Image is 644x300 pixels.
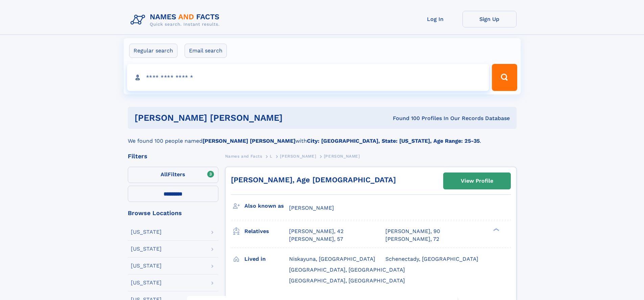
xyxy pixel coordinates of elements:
[289,228,343,235] a: [PERSON_NAME], 42
[128,153,218,159] div: Filters
[385,256,478,262] span: Schenectady, [GEOGRAPHIC_DATA]
[127,64,489,91] input: search input
[289,235,343,243] a: [PERSON_NAME], 57
[129,44,177,58] label: Regular search
[202,138,295,144] b: [PERSON_NAME] [PERSON_NAME]
[244,226,289,237] h3: Relatives
[289,267,405,273] span: [GEOGRAPHIC_DATA], [GEOGRAPHIC_DATA]
[270,152,272,160] a: L
[280,152,316,160] a: [PERSON_NAME]
[131,229,162,235] div: [US_STATE]
[231,176,396,184] a: [PERSON_NAME], Age [DEMOGRAPHIC_DATA]
[289,256,375,262] span: Niskayuna, [GEOGRAPHIC_DATA]
[128,210,218,216] div: Browse Locations
[492,228,500,232] div: ❯
[128,167,218,183] label: Filters
[131,280,162,285] div: [US_STATE]
[225,152,262,160] a: Names and Facts
[461,173,493,189] div: View Profile
[385,228,440,235] a: [PERSON_NAME], 90
[161,171,168,178] span: All
[385,235,439,243] a: [PERSON_NAME], 72
[324,154,360,159] span: [PERSON_NAME]
[135,114,338,122] h1: [PERSON_NAME] [PERSON_NAME]
[185,44,227,58] label: Email search
[289,277,405,284] span: [GEOGRAPHIC_DATA], [GEOGRAPHIC_DATA]
[131,246,162,252] div: [US_STATE]
[131,263,162,269] div: [US_STATE]
[338,115,510,122] div: Found 100 Profiles In Our Records Database
[128,129,517,145] div: We found 100 people named with .
[289,205,334,211] span: [PERSON_NAME]
[307,138,480,144] b: City: [GEOGRAPHIC_DATA], State: [US_STATE], Age Range: 25-35
[244,253,289,265] h3: Lived in
[462,11,517,27] a: Sign Up
[270,154,272,159] span: L
[280,154,316,159] span: [PERSON_NAME]
[128,11,225,29] img: Logo Names and Facts
[492,64,517,91] button: Search Button
[444,173,510,189] a: View Profile
[244,200,289,212] h3: Also known as
[408,11,462,27] a: Log In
